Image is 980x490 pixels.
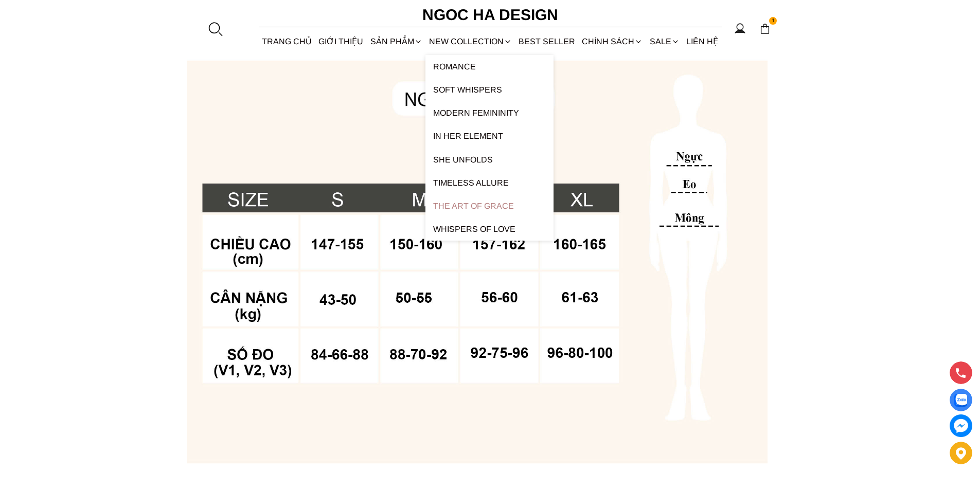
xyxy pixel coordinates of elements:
a: Ngoc Ha Design [413,3,567,27]
a: In Her Element [425,124,554,148]
a: LIÊN HỆ [683,28,721,55]
a: Timeless Allure [425,171,554,194]
a: Display image [950,389,972,411]
a: NEW COLLECTION [425,28,515,55]
a: ROMANCE [425,55,554,78]
span: 1 [769,17,777,25]
a: TRANG CHỦ [259,28,315,55]
div: Chính sách [579,28,646,55]
img: Display image [954,394,967,407]
img: img-CART-ICON-ksit0nf1 [759,23,771,34]
a: BEST SELLER [515,28,579,55]
a: messenger [950,414,972,437]
a: Modern Femininity [425,101,554,124]
a: Whispers Of Love [425,217,554,241]
a: The Art Of Grace [425,194,554,217]
a: SALE [646,28,683,55]
a: GIỚI THIỆU [315,28,367,55]
div: SẢN PHẨM [367,28,425,55]
a: SHE UNFOLDS [425,148,554,171]
a: Soft Whispers [425,78,554,101]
